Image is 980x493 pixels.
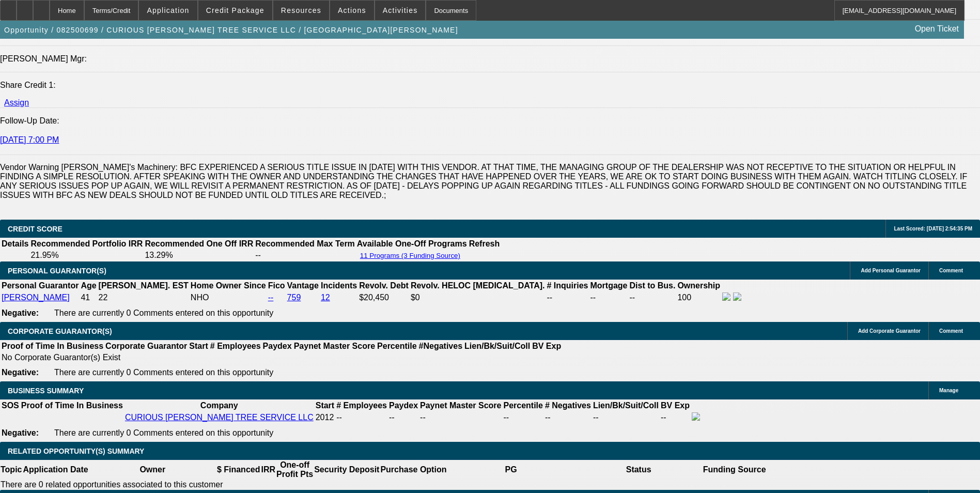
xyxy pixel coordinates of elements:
img: linkedin-icon.png [733,292,741,301]
span: There are currently 0 Comments entered on this opportunity [54,428,273,437]
td: 2012 [315,412,335,423]
b: Negative: [2,428,39,437]
th: Proof of Time In Business [1,341,104,351]
td: NHO [190,292,267,303]
th: Security Deposit [314,460,380,480]
b: Paydex [263,342,292,350]
a: 12 [321,293,330,302]
th: One-off Profit Pts [276,460,314,480]
div: -- [420,413,501,422]
th: Refresh [469,239,501,249]
span: RELATED OPPORTUNITY(S) SUMMARY [8,447,144,455]
span: BUSINESS SUMMARY [8,387,84,395]
td: -- [546,292,588,303]
b: Revolv. Debt [359,281,409,290]
td: No Corporate Guarantor(s) Exist [1,352,566,363]
span: There are currently 0 Comments entered on this opportunity [54,309,273,317]
b: #Negatives [419,342,463,350]
b: # Negatives [545,401,591,410]
button: Actions [330,1,374,20]
button: Application [139,1,197,20]
th: Funding Source [703,460,767,480]
b: Vantage [287,281,319,290]
th: Recommended Portfolio IRR [30,239,143,249]
span: Activities [383,6,418,14]
button: 11 Programs (3 Funding Source) [357,251,463,260]
td: -- [593,412,659,423]
b: Corporate Guarantor [105,342,187,350]
td: $20,450 [359,292,409,303]
div: -- [545,413,591,422]
span: Comment [939,268,963,273]
b: Ownership [677,281,720,290]
td: -- [388,412,418,423]
b: Start [316,401,334,410]
b: Fico [268,281,285,290]
th: Details [1,239,29,249]
b: Age [81,281,96,290]
th: Available One-Off Programs [356,239,468,249]
td: 21.95% [30,250,143,260]
th: IRR [260,460,276,480]
img: facebook-icon.png [692,412,700,421]
th: Application Date [22,460,88,480]
td: 13.29% [144,250,254,260]
span: Comment [939,328,963,334]
span: CREDIT SCORE [8,225,63,233]
span: Add Personal Guarantor [861,268,921,273]
td: 41 [80,292,97,303]
span: Actions [338,6,366,14]
b: Lien/Bk/Suit/Coll [593,401,659,410]
button: Credit Package [198,1,272,20]
button: Resources [273,1,329,20]
span: Opportunity / 082500699 / CURIOUS [PERSON_NAME] TREE SERVICE LLC / [GEOGRAPHIC_DATA][PERSON_NAME] [4,26,458,34]
b: Start [189,342,208,350]
a: 759 [287,293,301,302]
td: $0 [410,292,546,303]
a: [PERSON_NAME] [2,293,70,302]
span: Last Scored: [DATE] 2:54:35 PM [894,226,972,232]
span: Credit Package [206,6,265,14]
span: Add Corporate Guarantor [858,328,921,334]
b: Paynet Master Score [420,401,501,410]
th: SOS [1,400,20,411]
th: $ Financed [216,460,261,480]
span: CORPORATE GUARANTOR(S) [8,327,112,335]
td: 22 [98,292,189,303]
b: BV Exp [661,401,690,410]
b: # Employees [336,401,387,410]
b: Negative: [2,309,39,317]
th: Proof of Time In Business [21,400,123,411]
b: Home Owner Since [191,281,266,290]
td: -- [660,412,690,423]
th: Owner [89,460,216,480]
th: Status [575,460,703,480]
th: PG [447,460,574,480]
b: [PERSON_NAME]. EST [99,281,189,290]
b: Negative: [2,368,39,377]
span: Application [147,6,189,14]
b: BV Exp [532,342,561,350]
span: There are currently 0 Comments entered on this opportunity [54,368,273,377]
a: -- [268,293,274,302]
b: Company [200,401,238,410]
a: CURIOUS [PERSON_NAME] TREE SERVICE LLC [125,413,314,422]
img: facebook-icon.png [722,292,730,301]
b: Personal Guarantor [2,281,79,290]
td: -- [629,292,676,303]
td: -- [590,292,628,303]
b: Percentile [503,401,542,410]
b: Lien/Bk/Suit/Coll [464,342,530,350]
b: Percentile [377,342,416,350]
a: Assign [4,98,29,107]
span: PERSONAL GUARANTOR(S) [8,267,106,275]
b: # Employees [210,342,261,350]
b: # Inquiries [547,281,588,290]
b: Paydex [389,401,418,410]
div: -- [503,413,542,422]
b: Revolv. HELOC [MEDICAL_DATA]. [411,281,545,290]
span: -- [336,413,342,422]
b: Dist to Bus. [630,281,676,290]
b: Incidents [321,281,357,290]
span: Resources [281,6,321,14]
